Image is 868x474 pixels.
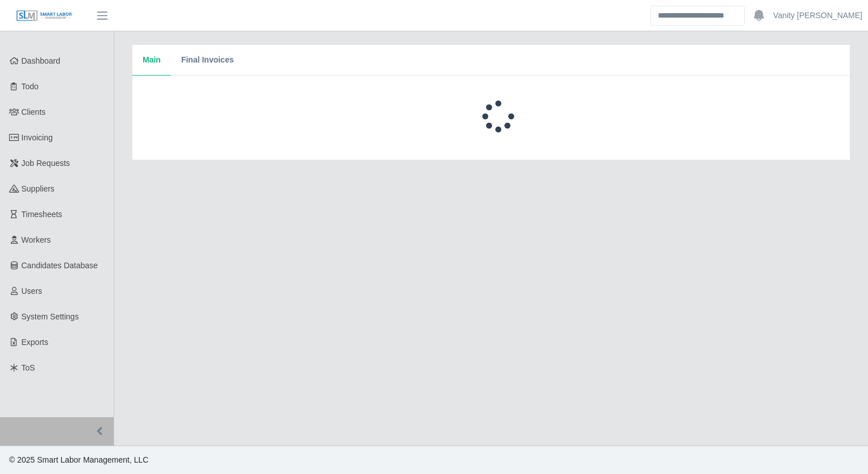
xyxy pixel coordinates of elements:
[22,210,62,219] span: Timesheets
[22,184,55,193] span: Suppliers
[22,56,61,65] span: Dashboard
[132,45,171,76] button: Main
[16,10,73,22] img: SLM Logo
[22,312,79,321] span: System Settings
[171,45,244,76] button: Final Invoices
[9,455,148,464] span: © 2025 Smart Labor Management, LLC
[22,363,35,372] span: ToS
[22,235,51,244] span: Workers
[773,10,862,22] a: Vanity [PERSON_NAME]
[22,338,48,347] span: Exports
[22,107,46,117] span: Clients
[22,159,70,168] span: Job Requests
[22,82,39,91] span: Todo
[22,133,53,142] span: Invoicing
[650,6,745,26] input: Search
[22,286,43,296] span: Users
[22,261,98,270] span: Candidates Database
